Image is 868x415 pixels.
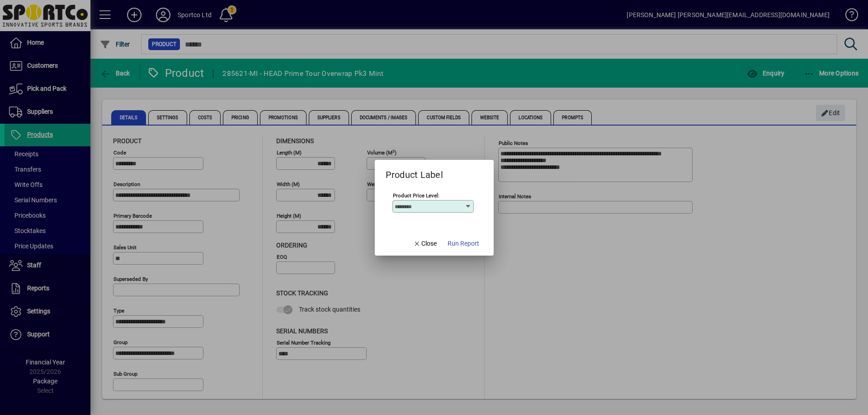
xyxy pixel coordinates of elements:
button: Close [410,236,440,252]
span: Close [413,239,437,248]
h2: Product Label [375,160,454,182]
span: Run Report [448,239,479,248]
button: Run Report [444,236,483,252]
mat-label: Product Price Level: [393,192,439,198]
